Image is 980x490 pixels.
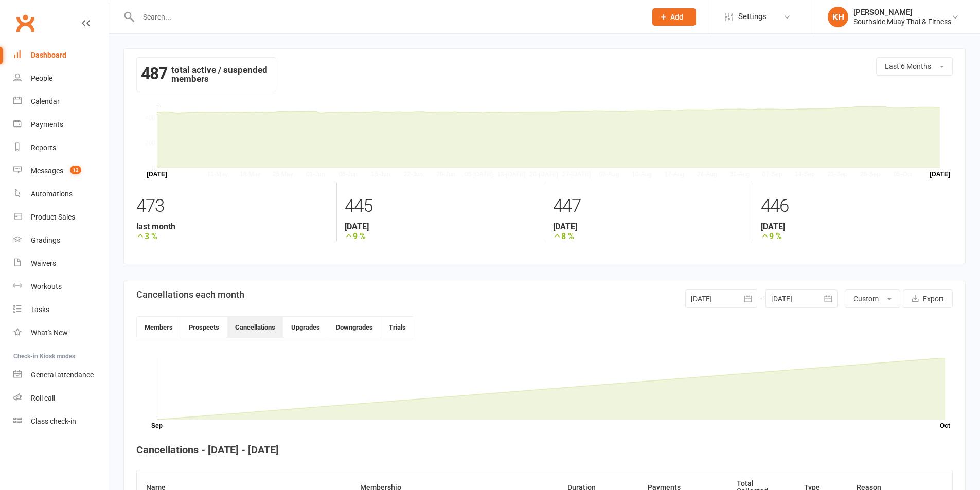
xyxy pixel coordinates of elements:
div: Product Sales [31,213,75,221]
a: Payments [13,113,109,136]
strong: 3 % [136,231,329,241]
a: Dashboard [13,44,109,67]
a: Workouts [13,275,109,298]
div: Automations [31,190,73,198]
button: Add [652,8,696,26]
strong: 8 % [553,231,745,241]
strong: [DATE] [761,222,953,231]
span: Settings [738,5,767,28]
div: 447 [553,191,745,222]
input: Search... [135,10,639,24]
div: Class check-in [31,417,76,425]
button: Custom [845,289,900,308]
div: Calendar [31,97,60,105]
div: Southside Muay Thai & Fitness [853,17,951,26]
div: Payments [31,120,63,129]
div: Tasks [31,305,49,314]
div: [PERSON_NAME] [853,8,951,17]
h4: Cancellations - [DATE] - [DATE] [136,444,953,456]
div: 446 [761,191,953,222]
strong: [DATE] [553,222,745,231]
a: General attendance kiosk mode [13,364,109,387]
button: Export [903,289,953,308]
button: Upgrades [283,317,328,338]
div: Reports [31,143,56,152]
span: Last 6 Months [885,62,931,70]
strong: last month [136,222,329,231]
span: 12 [70,166,81,174]
a: Gradings [13,229,109,252]
h3: Cancellations each month [136,289,244,300]
span: Custom [853,295,879,303]
div: 473 [136,191,329,222]
div: Dashboard [31,51,66,59]
a: Automations [13,183,109,206]
a: People [13,67,109,90]
span: Add [670,13,683,21]
a: What's New [13,321,109,344]
div: Waivers [31,259,56,267]
button: Downgrades [328,317,381,338]
a: Roll call [13,387,109,410]
a: Clubworx [12,10,38,36]
a: Waivers [13,252,109,275]
button: Last 6 Months [876,57,953,76]
a: Tasks [13,298,109,321]
div: Workouts [31,282,62,291]
strong: 9 % [761,231,953,241]
button: Cancellations [227,317,283,338]
div: General attendance [31,371,94,379]
button: Members [137,317,181,338]
div: People [31,74,52,82]
button: Trials [381,317,414,338]
a: Calendar [13,90,109,113]
div: Roll call [31,394,55,402]
div: total active / suspended members [136,57,276,92]
div: KH [828,7,848,27]
div: Messages [31,167,63,175]
a: Product Sales [13,206,109,229]
strong: 9 % [345,231,537,241]
a: Class kiosk mode [13,410,109,433]
a: Reports [13,136,109,159]
div: Gradings [31,236,60,244]
strong: [DATE] [345,222,537,231]
div: What's New [31,329,68,337]
strong: 487 [141,66,167,81]
div: 445 [345,191,537,222]
button: Prospects [181,317,227,338]
a: Messages 12 [13,159,109,183]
